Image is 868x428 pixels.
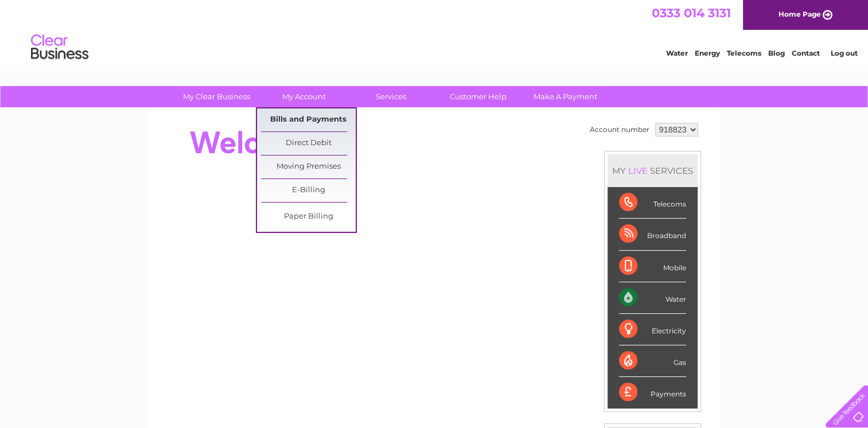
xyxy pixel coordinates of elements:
a: Telecoms [727,49,761,57]
a: Energy [695,49,720,57]
div: Water [619,282,686,314]
a: Direct Debit [261,132,356,155]
a: E-Billing [261,179,356,202]
a: Contact [792,49,820,57]
div: Clear Business is a trading name of Verastar Limited (registered in [GEOGRAPHIC_DATA] No. 3667643... [164,6,706,56]
a: My Account [256,86,351,107]
div: Broadband [619,219,686,250]
img: logo.png [30,30,89,65]
div: Payments [619,377,686,408]
div: Mobile [619,251,686,282]
div: Telecoms [619,187,686,219]
a: Paper Billing [261,205,356,228]
div: MY SERVICES [608,154,698,187]
a: Customer Help [431,86,526,107]
a: My Clear Business [169,86,264,107]
a: Blog [768,49,785,57]
a: Moving Premises [261,155,356,178]
td: Account number [587,120,652,139]
a: Make A Payment [518,86,613,107]
a: Log out [830,49,857,57]
a: Water [666,49,688,57]
div: Electricity [619,314,686,345]
a: Services [344,86,438,107]
a: 0333 014 3131 [652,6,731,20]
div: Gas [619,345,686,377]
div: LIVE [626,165,650,176]
a: Bills and Payments [261,108,356,131]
